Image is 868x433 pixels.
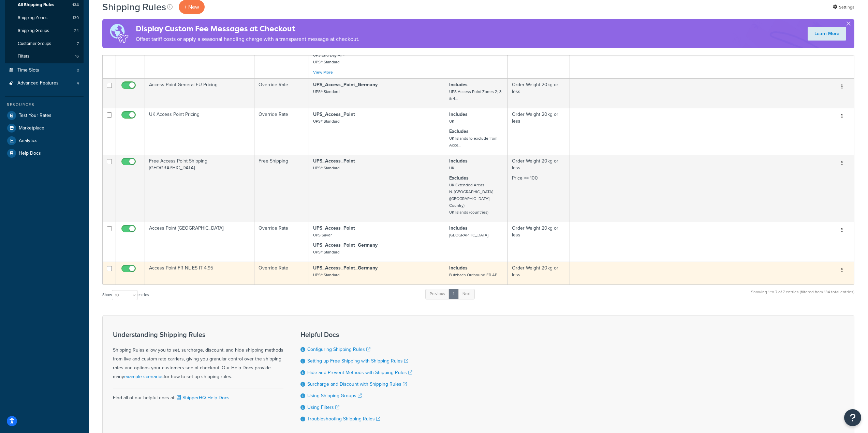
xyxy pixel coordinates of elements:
[425,289,449,299] a: Previous
[449,89,502,102] small: UPS Access Point Zones 2; 3 & 4...
[307,369,412,376] a: Hide and Prevent Methods with Shipping Rules
[145,222,254,262] td: Access Point [GEOGRAPHIC_DATA]
[307,381,407,388] a: Surcharge and Discount with Shipping Rules
[844,409,861,426] button: Open Resource Center
[313,118,340,124] small: UPS® Standard
[508,262,570,284] td: Order Weight 20kg or less
[448,289,459,299] a: 1
[254,262,309,284] td: Override Rate
[145,78,254,108] td: Access Point General EU Pricing
[113,331,283,381] div: Shipping Rules allow you to set, surcharge, discount, and hide shipping methods from live and cus...
[254,222,309,262] td: Override Rate
[136,34,359,44] p: Offset tariff costs or apply a seasonal handling charge with a transparent message at checkout.
[77,41,79,47] span: 7
[449,118,454,124] small: UK
[307,404,339,411] a: Using Filters
[307,415,380,422] a: Troubleshooting Shipping Rules
[313,81,378,88] strong: UPS_Access_Point_Germany
[75,53,79,59] span: 16
[18,28,49,34] span: Shipping Groups
[5,37,84,50] li: Customer Groups
[74,28,79,34] span: 24
[313,165,340,171] small: UPS® Standard
[5,147,84,159] a: Help Docs
[254,108,309,155] td: Override Rate
[313,111,355,118] strong: UPS_Access_Point
[254,78,309,108] td: Override Rate
[508,222,570,262] td: Order Weight 20kg or less
[5,64,84,77] li: Time Slots
[5,77,84,90] li: Advanced Features
[313,249,340,255] small: UPS® Standard
[73,15,79,21] span: 130
[300,331,412,338] h3: Helpful Docs
[449,232,488,238] small: [GEOGRAPHIC_DATA]
[512,175,566,182] p: Price >= 100
[19,113,52,119] span: Test Your Rates
[19,151,41,156] span: Help Docs
[449,128,469,135] strong: Excludes
[449,111,468,118] strong: Includes
[449,182,493,215] small: UK Extended Areas N. [GEOGRAPHIC_DATA] ([GEOGRAPHIC_DATA] Country) UK Islands (countries)
[5,12,84,24] li: Shipping Zones
[449,81,468,88] strong: Includes
[313,89,340,95] small: UPS® Standard
[102,0,166,14] h1: Shipping Rules
[313,225,355,232] strong: UPS_Access_Point
[113,388,283,402] div: Find all of our helpful docs at:
[313,272,340,278] small: UPS® Standard
[77,80,79,86] span: 4
[313,232,332,238] small: UPS Saver
[145,155,254,222] td: Free Access Point Shipping [GEOGRAPHIC_DATA]
[5,50,84,63] li: Filters
[5,122,84,134] a: Marketplace
[313,242,378,249] strong: UPS_Access_Point_Germany
[508,155,570,222] td: Order Weight 20kg or less
[449,264,468,272] strong: Includes
[5,77,84,90] a: Advanced Features 4
[18,41,51,47] span: Customer Groups
[449,157,468,165] strong: Includes
[508,78,570,108] td: Order Weight 20kg or less
[808,27,846,41] a: Learn More
[5,25,84,37] li: Shipping Groups
[458,289,475,299] a: Next
[19,125,44,131] span: Marketplace
[175,394,230,401] a: ShipperHQ Help Docs
[77,67,79,73] span: 0
[307,346,370,353] a: Configuring Shipping Rules
[313,69,333,75] a: View More
[5,25,84,37] a: Shipping Groups 24
[5,12,84,24] a: Shipping Zones 130
[833,2,854,12] a: Settings
[449,272,497,278] small: Butzbach Outbound FR AP
[124,373,164,380] a: example scenarios
[254,155,309,222] td: Free Shipping
[5,109,84,122] a: Test Your Rates
[18,2,54,8] span: All Shipping Rules
[508,108,570,155] td: Order Weight 20kg or less
[449,225,468,232] strong: Includes
[449,135,498,148] small: UK Islands to exclude from Acce...
[112,290,137,300] select: Showentries
[113,331,283,338] h3: Understanding Shipping Rules
[313,157,355,165] strong: UPS_Access_Point
[307,357,408,365] a: Setting up Free Shipping with Shipping Rules
[136,23,359,34] h4: Display Custom Fee Messages at Checkout
[449,174,469,182] strong: Excludes
[307,392,362,399] a: Using Shipping Groups
[17,67,39,73] span: Time Slots
[145,262,254,284] td: Access Point FR NL ES IT 4.95
[18,53,29,59] span: Filters
[5,102,84,108] div: Resources
[145,108,254,155] td: UK Access Point Pricing
[449,165,454,171] small: UK
[18,15,47,21] span: Shipping Zones
[102,19,136,48] img: duties-banner-06bc72dcb5fe05cb3f9472aba00be2ae8eb53ab6f0d8bb03d382ba314ac3c341.png
[19,138,38,144] span: Analytics
[5,135,84,147] a: Analytics
[5,50,84,63] a: Filters 16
